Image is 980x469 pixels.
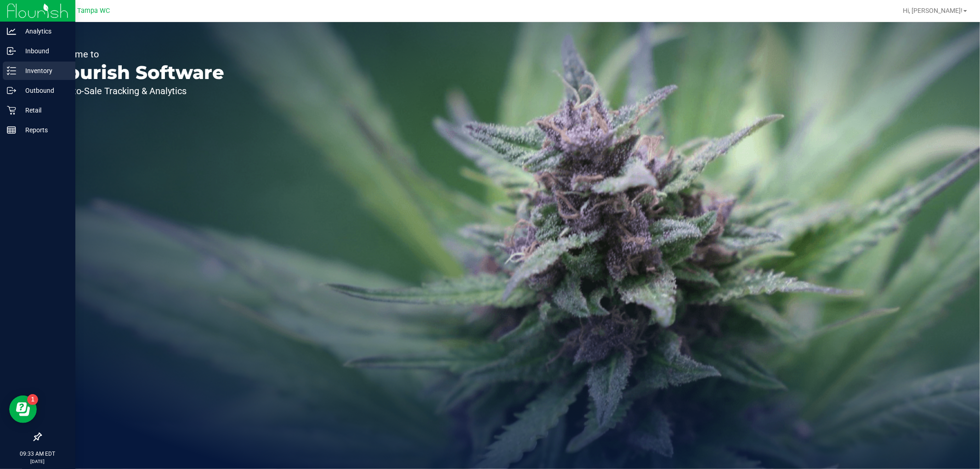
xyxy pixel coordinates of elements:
inline-svg: Retail [7,106,16,115]
p: 09:33 AM EDT [4,450,71,458]
p: Flourish Software [50,63,224,82]
iframe: Resource center unread badge [27,394,38,405]
p: [DATE] [4,458,71,465]
inline-svg: Analytics [7,27,16,36]
p: Outbound [16,85,71,96]
p: Retail [16,105,71,116]
p: Seed-to-Sale Tracking & Analytics [50,86,224,96]
p: Analytics [16,26,71,37]
p: Reports [16,124,71,136]
inline-svg: Outbound [7,86,16,95]
inline-svg: Inbound [7,46,16,56]
p: Inbound [16,45,71,57]
span: Tampa WC [78,7,110,15]
p: Inventory [16,65,71,76]
p: Welcome to [50,50,224,59]
inline-svg: Inventory [7,66,16,75]
iframe: Resource center [9,396,37,423]
span: Hi, [PERSON_NAME]! [903,7,963,14]
inline-svg: Reports [7,125,16,135]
